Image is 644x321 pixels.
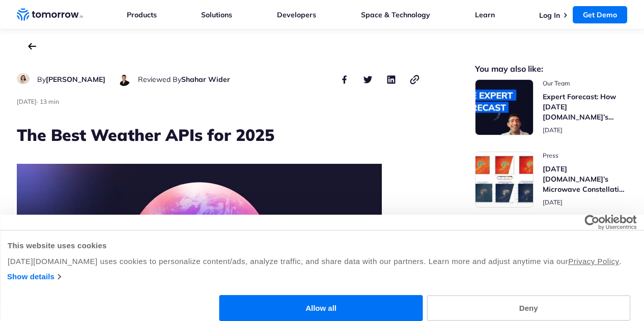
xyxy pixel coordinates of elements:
[138,73,230,85] div: author name
[475,152,628,208] a: Read Tomorrow.io’s Microwave Constellation Ready To Help This Hurricane Season
[539,11,560,20] a: Log In
[40,98,59,105] span: Estimated reading time
[547,215,636,230] a: Usercentrics Cookiebot - opens in a new window
[17,98,37,105] span: publish date
[362,73,374,85] button: share this post on twitter
[475,65,628,73] h2: You may also like:
[17,7,83,22] a: Home link
[543,164,628,194] h3: [DATE][DOMAIN_NAME]’s Microwave Constellation Ready To Help This Hurricane Season
[17,124,421,146] h1: The Best Weather APIs for 2025
[277,10,316,19] a: Developers
[37,98,38,105] span: ·
[361,10,430,19] a: Space & Technology
[573,6,627,23] a: Get Demo
[475,79,628,135] a: Read Expert Forecast: How Tomorrow.io’s Microwave Sounders Are Revolutionizing Hurricane Monitoring
[543,152,628,160] span: post catecory
[8,240,636,252] div: This website uses cookies
[427,295,630,321] button: Deny
[37,75,46,84] span: By
[127,10,157,19] a: Products
[339,73,351,85] button: share this post on facebook
[543,198,563,206] span: publish date
[17,73,30,84] img: Ruth Favela
[37,73,105,85] div: author name
[28,43,36,50] a: back to the main blog page
[543,79,628,87] span: post catecory
[118,73,130,86] img: Shahar Wider
[543,126,563,134] span: publish date
[385,73,398,85] button: share this post on linkedin
[568,257,619,266] a: Privacy Policy
[409,73,421,85] button: copy link to clipboard
[219,295,423,321] button: Allow all
[138,75,181,84] span: Reviewed By
[201,10,232,19] a: Solutions
[543,92,628,122] h3: Expert Forecast: How [DATE][DOMAIN_NAME]’s Microwave Sounders Are Revolutionizing Hurricane Monit...
[475,10,495,19] a: Learn
[8,255,636,268] div: [DATE][DOMAIN_NAME] uses cookies to personalize content/ads, analyze traffic, and share data with...
[7,271,61,283] a: Show details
